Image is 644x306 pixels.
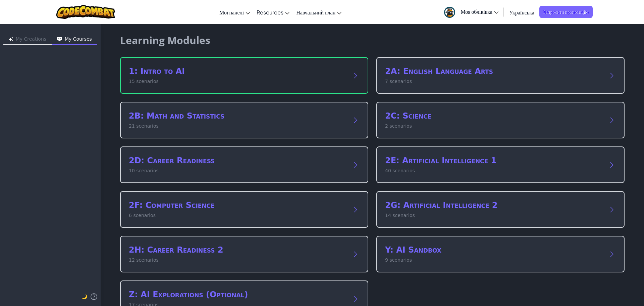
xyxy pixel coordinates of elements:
[293,3,345,21] a: Навчальний план
[385,155,602,166] h2: 2E: Artificial Intelligence 1
[539,6,593,18] a: Запросити пропозицію
[385,257,602,264] p: 9 scenarios
[129,155,346,166] h2: 2D: Career Readiness
[129,200,346,211] h2: 2F: Computer Science
[9,37,13,41] img: Icon
[57,37,62,41] img: Icon
[385,200,602,211] h2: 2G: Artificial Intelligence 2
[441,1,501,23] a: Моя обліківка
[385,212,602,219] p: 14 scenarios
[461,8,498,15] span: Моя обліківка
[82,294,87,299] span: 🌙
[129,257,346,264] p: 12 scenarios
[296,9,335,16] span: Навчальний план
[385,167,602,174] p: 40 scenarios
[82,293,87,301] button: 🌙
[52,34,97,45] button: My Courses
[129,245,346,255] h2: 2H: Career Readiness 2
[385,111,602,121] h2: 2C: Science
[219,9,244,16] span: Мої панелі
[506,3,538,21] a: Українська
[216,3,253,21] a: Мої панелі
[3,34,52,45] button: My Creations
[129,66,346,77] h2: 1: Intro to AI
[129,212,346,219] p: 6 scenarios
[385,66,602,77] h2: 2A: English Language Arts
[129,123,346,130] p: 21 scenarios
[257,9,283,16] span: Resources
[385,245,602,255] h2: Y: AI Sandbox
[56,5,115,19] img: CodeCombat logo
[120,34,210,46] h1: Learning Modules
[129,289,346,300] h2: Z: AI Explorations (Optional)
[253,3,293,21] a: Resources
[129,167,346,174] p: 10 scenarios
[385,78,602,85] p: 7 scenarios
[509,9,534,16] span: Українська
[129,78,346,85] p: 15 scenarios
[385,123,602,130] p: 2 scenarios
[129,111,346,121] h2: 2B: Math and Statistics
[444,7,455,18] img: avatar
